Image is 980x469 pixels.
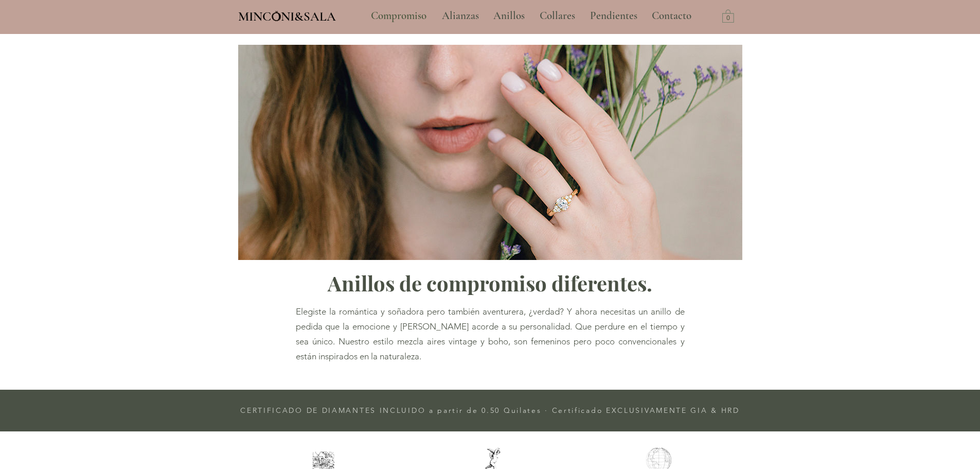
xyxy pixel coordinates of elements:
nav: Sitio [343,3,720,29]
p: Alianzas [437,3,484,29]
a: Anillos [486,3,532,29]
a: Compromiso [363,3,434,29]
p: Compromiso [366,3,432,29]
a: Carrito con 0 ítems [722,9,734,23]
a: Alianzas [434,3,486,29]
text: 0 [726,15,730,22]
a: MINCONI&SALA [238,7,336,24]
a: Contacto [644,3,700,29]
img: Anillo de compromiso Vintage Minconi Sala [238,45,742,260]
span: Elegiste la romántica y soñadora pero también aventurera, ¿verdad? Y ahora necesitas un anillo de... [296,306,685,361]
a: Pendientes [582,3,644,29]
span: Anillos de compromiso diferentes. [328,269,652,297]
p: Anillos [488,3,530,29]
p: Collares [534,3,580,29]
a: Collares [532,3,582,29]
img: Minconi Sala [272,11,281,21]
p: Contacto [647,3,697,29]
span: CERTIFICADO DE DIAMANTES INCLUIDO a partir de 0.50 Quilates · Certificado EXCLUSIVAMENTE GIA & HRD [240,406,740,415]
span: MINCONI&SALA [238,9,336,24]
p: Pendientes [585,3,643,29]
